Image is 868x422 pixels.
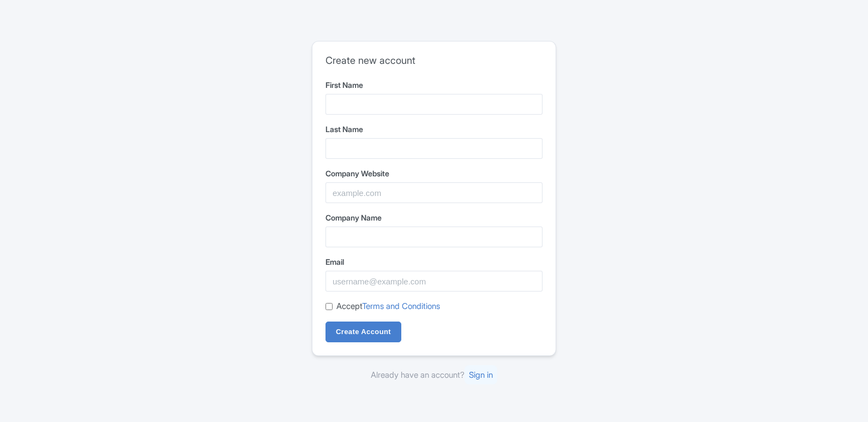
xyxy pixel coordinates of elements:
[325,182,542,203] input: example.com
[325,55,542,67] h2: Create new account
[325,212,542,223] label: Company Name
[325,256,542,268] label: Email
[362,301,440,311] a: Terms and Conditions
[312,369,556,382] div: Already have an account?
[325,322,401,342] input: Create Account
[465,365,497,384] a: Sign in
[325,79,542,91] label: First Name
[336,300,440,313] label: Accept
[325,271,542,292] input: username@example.com
[325,168,542,179] label: Company Website
[325,123,542,135] label: Last Name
